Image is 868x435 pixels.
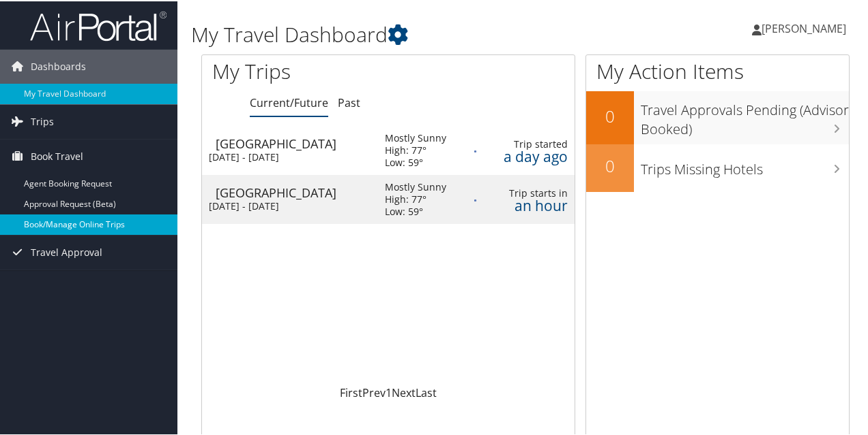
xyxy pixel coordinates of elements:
div: Mostly Sunny [385,131,446,143]
img: alert-flat-solid-info.png [474,198,476,200]
div: Mostly Sunny [385,180,446,192]
div: [DATE] - [DATE] [209,150,364,162]
h1: My Trips [212,56,409,84]
div: High: 77° [385,192,446,204]
div: [GEOGRAPHIC_DATA] [216,185,371,197]
div: Trip started [490,137,568,149]
span: Dashboards [31,48,86,82]
a: 0Travel Approvals Pending (Advisor Booked) [586,90,849,142]
a: [PERSON_NAME] [752,7,860,48]
a: Last [416,384,437,399]
a: First [340,384,362,399]
div: [GEOGRAPHIC_DATA] [216,136,371,148]
h3: Trips Missing Hotels [641,152,849,178]
a: Next [392,384,416,399]
a: Prev [362,384,386,399]
span: Trips [31,103,54,138]
a: Past [338,94,360,109]
h2: 0 [586,103,634,127]
a: 1 [386,384,392,399]
span: [PERSON_NAME] [762,20,846,35]
div: a day ago [490,149,568,161]
div: Trip starts in [490,186,568,198]
img: airportal-logo.png [30,9,167,41]
a: 0Trips Missing Hotels [586,143,849,191]
h1: My Travel Dashboard [191,19,637,48]
div: Low: 59° [385,155,446,167]
h1: My Action Items [586,56,849,84]
span: Book Travel [31,138,83,172]
div: [DATE] - [DATE] [209,199,364,211]
h3: Travel Approvals Pending (Advisor Booked) [641,93,849,138]
img: alert-flat-solid-info.png [474,149,476,151]
div: an hour [490,198,568,210]
h2: 0 [586,153,634,176]
div: Low: 59° [385,204,446,216]
span: Travel Approval [31,234,102,268]
a: Current/Future [250,94,328,109]
div: High: 77° [385,143,446,155]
